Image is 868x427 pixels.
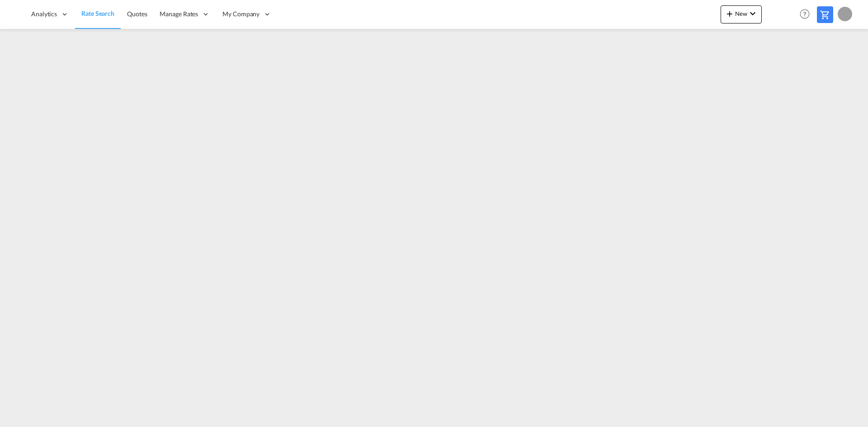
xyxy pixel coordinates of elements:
span: New [724,10,758,17]
button: icon-plus 400-fgNewicon-chevron-down [721,5,762,23]
md-icon: icon-chevron-down [747,8,758,19]
span: Rate Search [81,9,114,17]
span: Help [797,6,812,22]
span: Quotes [127,10,147,18]
span: Analytics [31,9,57,19]
div: Help [797,6,817,23]
md-icon: icon-plus 400-fg [724,8,735,19]
span: My Company [222,9,259,19]
span: Manage Rates [160,9,198,19]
